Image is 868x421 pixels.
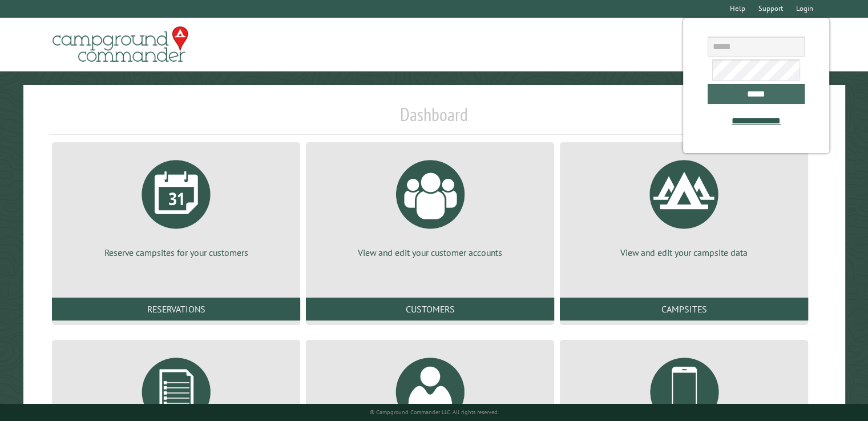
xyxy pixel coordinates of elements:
h1: Dashboard [49,103,819,135]
p: View and edit your customer accounts [320,246,540,259]
a: View and edit your customer accounts [320,151,540,259]
a: View and edit your campsite data [574,151,794,259]
p: View and edit your campsite data [574,246,794,259]
a: Reserve campsites for your customers [66,151,286,259]
p: Reserve campsites for your customers [66,246,286,259]
a: Campsites [560,298,808,320]
a: Reservations [52,298,300,320]
img: Campground Commander [49,22,192,67]
small: © Campground Commander LLC. All rights reserved. [370,408,499,416]
a: Customers [306,298,554,320]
